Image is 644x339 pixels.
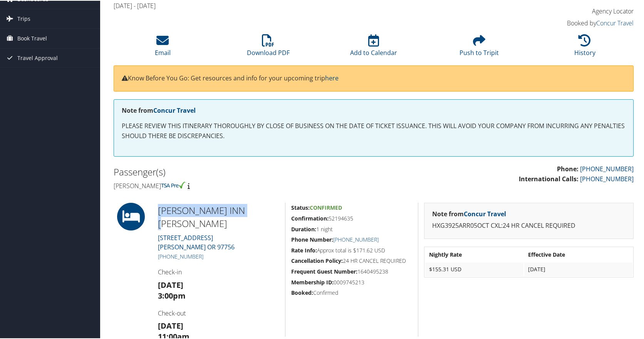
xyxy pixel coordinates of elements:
a: [PHONE_NUMBER] [158,252,203,259]
a: Concur Travel [464,209,506,217]
th: Effective Date [524,247,632,261]
img: tsa-precheck.png [161,181,186,188]
td: [DATE] [524,262,632,276]
strong: Note from [432,209,506,217]
span: Confirmed [310,203,342,210]
a: Add to Calendar [350,38,397,56]
strong: Membership ID: [291,278,334,285]
a: History [574,38,595,56]
span: Trips [17,8,30,28]
strong: Booked: [291,288,313,296]
a: Concur Travel [153,105,196,114]
th: Nightly Rate [425,247,523,261]
h4: Check-out [158,308,279,317]
strong: Phone: [557,164,579,172]
span: Travel Approval [17,48,58,67]
strong: [DATE] [158,320,183,330]
strong: Frequent Guest Number: [291,267,357,274]
strong: Note from [122,105,196,114]
h5: 24 HR CANCEL REQUIRED [291,256,412,264]
h4: Agency Locator [512,6,634,15]
a: [STREET_ADDRESS][PERSON_NAME] OR 97756 [158,233,235,250]
p: HXG3925ARR05OCT CXL:24 HR CANCEL REQUIRED [432,220,626,230]
td: $155.31 USD [425,262,523,276]
strong: Confirmation: [291,214,329,221]
h4: Booked by [512,18,634,27]
h4: [PERSON_NAME] [114,181,368,189]
h5: Confirmed [291,288,412,296]
p: PLEASE REVIEW THIS ITINERARY THOROUGHLY BY CLOSE OF BUSINESS ON THE DATE OF TICKET ISSUANCE. THIS... [122,120,626,140]
h4: Check-in [158,267,279,276]
strong: Rate Info: [291,246,317,253]
strong: 3:00pm [158,290,186,300]
a: Download PDF [247,38,290,56]
h2: Passenger(s) [114,165,368,178]
strong: Duration: [291,225,316,232]
strong: International Calls: [519,174,579,182]
strong: Cancellation Policy: [291,256,343,264]
a: [PHONE_NUMBER] [580,164,634,172]
h4: [DATE] - [DATE] [114,1,501,9]
strong: Status: [291,203,310,210]
a: here [325,73,339,82]
strong: [DATE] [158,279,183,289]
h2: [PERSON_NAME] INN [PERSON_NAME] [158,203,279,229]
a: [PHONE_NUMBER] [580,174,634,182]
h5: 1 night [291,225,412,232]
h5: 1640495238 [291,267,412,275]
span: Book Travel [17,28,47,47]
a: Push to Tripit [460,38,499,56]
p: Know Before You Go: Get resources and info for your upcoming trip [122,73,626,83]
a: Email [155,38,171,56]
a: [PHONE_NUMBER] [333,235,379,242]
strong: Phone Number: [291,235,333,242]
a: Concur Travel [596,18,634,27]
h5: 0009745213 [291,278,412,286]
h5: 52194635 [291,214,412,222]
h5: Approx total is $171.62 USD [291,246,412,254]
